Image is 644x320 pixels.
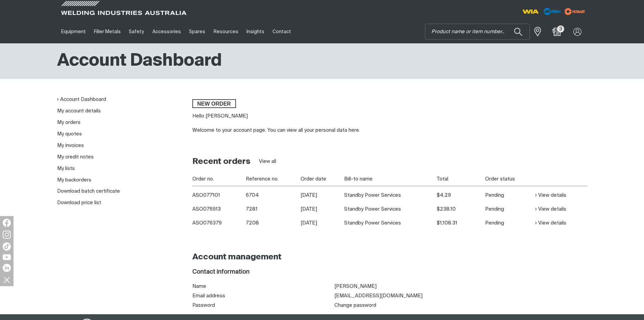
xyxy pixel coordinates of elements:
h2: Account management [192,252,587,262]
img: TikTok [3,242,11,251]
a: View details of Order ASO076379 [535,219,566,227]
th: Email address [192,291,334,301]
span: $4.29 [437,193,451,198]
img: Facebook [3,219,11,227]
a: My credit notes [57,154,94,159]
a: View details of Order ASO076913 [535,205,566,213]
a: My lists [57,166,75,171]
a: Contact [268,20,295,43]
img: LinkedIn [3,264,11,272]
th: Order date [301,172,344,186]
a: Insights [242,20,268,43]
a: Equipment [57,20,90,43]
td: Standby Power Services [344,202,437,216]
a: Filler Metals [90,20,125,43]
a: Resources [209,20,242,43]
td: Standby Power Services [344,216,437,230]
td: [DATE] [301,202,344,216]
img: YouTube [3,254,11,260]
th: Bill-to name [344,172,437,186]
a: Safety [125,20,148,43]
a: My quotes [57,131,82,136]
a: My orders [57,120,80,125]
td: Pending [485,216,535,230]
span: $1,108.31 [437,220,457,226]
th: ASO077101 [192,186,246,202]
span: New order [193,99,235,108]
td: 7281 [246,202,301,216]
h2: Recent orders [192,156,251,167]
a: Download price list [57,200,101,205]
a: Account Dashboard [57,97,106,102]
th: Order no. [192,172,246,186]
span: Contact information [192,269,249,275]
img: hide socials [1,274,13,285]
a: My account details [57,108,101,113]
td: Standby Power Services [344,186,437,202]
a: My invoices [57,143,84,148]
th: Reference no. [246,172,301,186]
th: Total [437,172,485,186]
a: Change password [334,303,376,308]
th: Password [192,301,334,310]
nav: My account [57,94,182,209]
th: Name [192,282,334,291]
a: Download batch certificate [57,189,120,194]
a: My backorders [57,177,91,183]
p: Hello [PERSON_NAME] [192,112,587,120]
td: [DATE] [301,186,344,202]
span: $238.10 [437,207,456,212]
td: Pending [485,186,535,202]
input: Product name or item number... [425,24,529,39]
a: New order [192,99,236,108]
td: [PERSON_NAME] [334,282,587,291]
th: ASO076913 [192,202,246,216]
h1: Account Dashboard [57,50,222,72]
th: Order status [485,172,535,186]
td: [EMAIL_ADDRESS][DOMAIN_NAME] [334,291,587,301]
a: View all orders [259,158,276,166]
div: Welcome to your account page. You can view all your personal data here. [192,127,587,134]
th: ASO076379 [192,216,246,230]
button: Search products [507,24,530,40]
td: [DATE] [301,216,344,230]
nav: Main [57,20,455,43]
a: Spares [185,20,209,43]
td: Pending [485,202,535,216]
td: 6704 [246,186,301,202]
td: 7208 [246,216,301,230]
a: View details of Order ASO077101 [535,191,566,199]
a: Accessories [148,20,185,43]
img: miller [563,6,587,17]
img: Instagram [3,231,11,239]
